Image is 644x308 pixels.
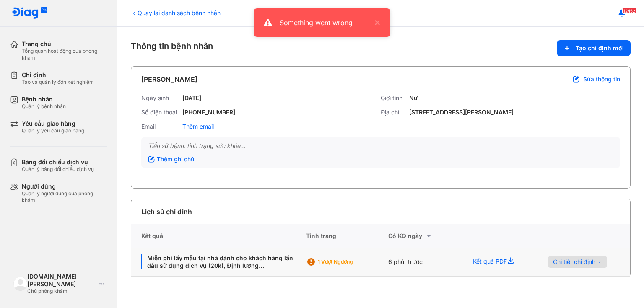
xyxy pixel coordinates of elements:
[141,94,179,102] div: Ngày sinh
[12,7,48,20] img: logo
[13,277,27,290] img: logo
[22,120,84,127] div: Yêu cầu giao hàng
[22,158,94,166] div: Bảng đối chiếu dịch vụ
[622,8,636,14] span: 12452
[141,254,296,269] div: Miễn phí lấy mẫu tại nhà dành cho khách hàng lần đầu sử dụng dịch vụ (20k), Định lượng [MEDICAL_D...
[182,94,201,102] div: [DATE]
[27,288,96,295] div: Chủ phòng khám
[182,123,214,130] div: Thêm email
[381,94,406,102] div: Giới tính
[381,109,406,116] div: Địa chỉ
[22,48,107,61] div: Tổng quan hoạt động của phòng khám
[141,207,192,217] div: Lịch sử chỉ định
[306,224,388,248] div: Tình trạng
[22,71,94,79] div: Chỉ định
[553,258,595,266] span: Chi tiết chỉ định
[557,40,631,56] button: Tạo chỉ định mới
[370,18,380,28] button: close
[22,166,94,173] div: Quản lý bảng đối chiếu dịch vụ
[548,256,607,268] button: Chi tiết chỉ định
[141,74,197,84] div: [PERSON_NAME]
[318,259,385,265] div: 1 Vượt ngưỡng
[131,8,221,17] div: Quay lại danh sách bệnh nhân
[22,103,66,110] div: Quản lý bệnh nhân
[388,248,463,277] div: 6 phút trước
[576,44,624,52] span: Tạo chỉ định mới
[131,224,306,248] div: Kết quả
[141,123,179,130] div: Email
[22,127,84,134] div: Quản lý yêu cầu giao hàng
[182,109,235,116] div: [PHONE_NUMBER]
[22,79,94,85] div: Tạo và quản lý đơn xét nghiệm
[141,109,179,116] div: Số điện thoại
[27,273,96,288] div: [DOMAIN_NAME] [PERSON_NAME]
[22,190,107,204] div: Quản lý người dùng của phòng khám
[131,40,631,56] div: Thông tin bệnh nhân
[22,96,66,103] div: Bệnh nhân
[22,183,107,190] div: Người dùng
[409,109,514,116] div: [STREET_ADDRESS][PERSON_NAME]
[148,155,194,163] div: Thêm ghi chú
[409,94,418,102] div: Nữ
[22,40,107,48] div: Trang chủ
[583,75,620,83] span: Sửa thông tin
[463,248,538,277] div: Kết quả PDF
[148,142,613,150] div: Tiền sử bệnh, tình trạng sức khỏe...
[280,18,370,28] div: Something went wrong
[388,231,463,241] div: Có KQ ngày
